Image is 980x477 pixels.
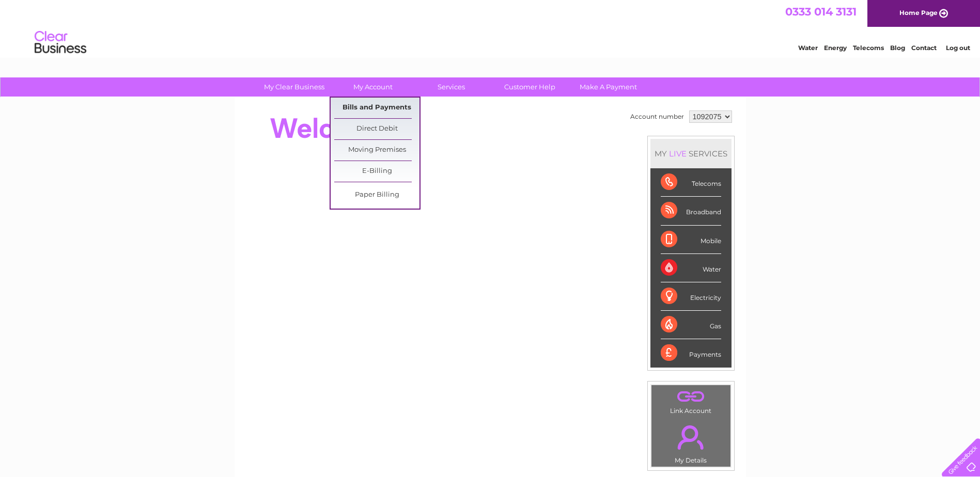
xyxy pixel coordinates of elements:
[654,419,728,455] a: .
[334,140,419,161] a: Moving Premises
[661,254,721,282] div: Water
[946,44,970,52] a: Log out
[334,161,419,182] a: E-Billing
[890,44,905,52] a: Blog
[853,44,884,52] a: Telecoms
[654,388,728,406] a: .
[651,417,731,467] td: My Details
[334,98,419,118] a: Bills and Payments
[330,77,415,97] a: My Account
[661,197,721,225] div: Broadband
[650,139,732,168] div: MY SERVICES
[628,108,687,125] td: Account number
[798,44,818,52] a: Water
[334,185,419,205] a: Paper Billing
[667,149,689,158] div: LIVE
[566,77,651,97] a: Make A Payment
[487,77,572,97] a: Customer Help
[246,6,735,50] div: Clear Business is a trading name of Verastar Limited (registered in [GEOGRAPHIC_DATA] No. 3667643...
[651,385,731,417] td: Link Account
[661,168,721,197] div: Telecoms
[661,226,721,254] div: Mobile
[824,44,847,52] a: Energy
[334,119,419,139] a: Direct Debit
[252,77,337,97] a: My Clear Business
[661,311,721,339] div: Gas
[34,27,87,58] img: logo.png
[661,339,721,367] div: Payments
[785,5,857,18] a: 0333 014 3131
[409,77,494,97] a: Services
[661,282,721,311] div: Electricity
[911,44,937,52] a: Contact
